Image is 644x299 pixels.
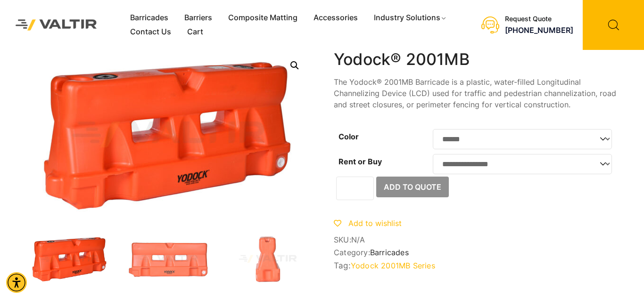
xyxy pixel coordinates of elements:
[334,76,617,110] p: The Yodock® 2001MB Barricade is a plastic, water-filled Longitudinal Channelizing Device (LCD) us...
[376,177,449,197] button: Add to Quote
[176,11,220,25] a: Barriers
[305,11,366,25] a: Accessories
[179,25,211,39] a: Cart
[220,11,305,25] a: Composite Matting
[366,11,455,25] a: Industry Solutions
[351,261,435,270] a: Yodock 2001MB Series
[334,261,617,270] span: Tag:
[334,248,617,257] span: Category:
[370,248,409,257] a: Barricades
[505,25,573,35] a: [PHONE_NUMBER]
[126,234,211,284] img: 2001MB_Org_Front.jpg
[339,157,382,166] label: Rent or Buy
[122,11,176,25] a: Barricades
[505,15,573,23] div: Request Quote
[225,234,310,284] img: 2001MB_Org_Side.jpg
[27,234,112,284] img: 2001MB_Org_3Q.jpg
[351,235,365,244] span: N/A
[334,218,402,228] a: Add to wishlist
[336,177,374,200] input: Product quantity
[122,25,179,39] a: Contact Us
[334,235,617,244] span: SKU:
[6,272,27,293] div: Accessibility Menu
[339,132,359,141] label: Color
[334,50,617,69] h1: Yodock® 2001MB
[348,218,402,228] span: Add to wishlist
[7,11,106,39] img: Valtir Rentals
[286,57,303,74] a: 🔍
